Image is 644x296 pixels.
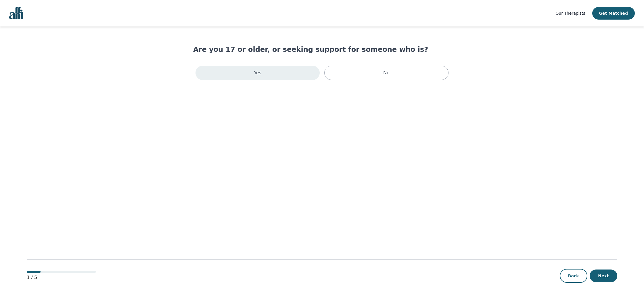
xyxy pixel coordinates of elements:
[555,10,585,17] a: Our Therapists
[9,7,23,19] img: alli logo
[254,69,261,76] p: Yes
[560,269,587,283] button: Back
[27,274,96,281] p: 1 / 5
[383,69,390,76] p: No
[555,11,585,16] span: Our Therapists
[592,7,635,20] button: Get Matched
[193,45,451,54] h1: Are you 17 or older, or seeking support for someone who is?
[590,270,617,282] button: Next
